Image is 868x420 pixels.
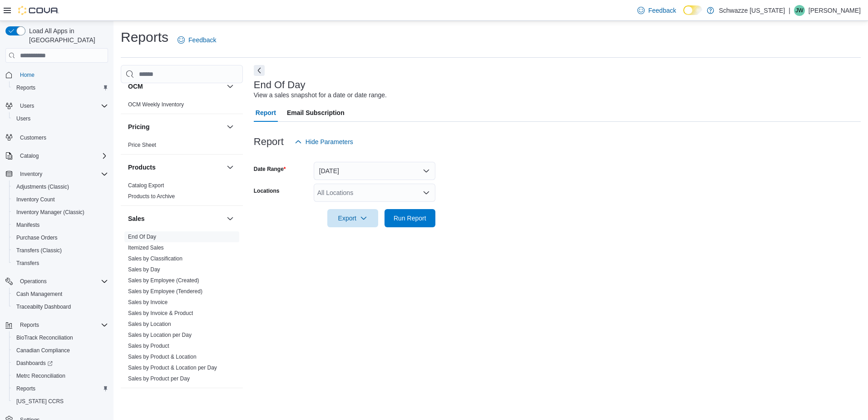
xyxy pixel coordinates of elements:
span: Metrc Reconciliation [16,372,65,380]
div: Jeff White [794,5,805,16]
span: Products to Archive [128,193,175,200]
span: Report [256,104,276,122]
a: Inventory Count [13,194,59,205]
span: Home [20,71,35,79]
button: Users [16,100,38,111]
p: | [789,5,790,16]
span: Sales by Employee (Created) [128,277,199,284]
button: Catalog [2,150,112,162]
a: Sales by Location per Day [128,332,192,338]
span: Sales by Product [128,342,169,350]
a: Catalog Export [128,182,164,189]
span: Inventory [16,169,108,180]
span: Adjustments (Classic) [13,181,108,192]
div: Pricing [121,140,243,154]
a: OCM Weekly Inventory [128,101,184,108]
a: Users [13,113,34,124]
span: Inventory [20,170,42,178]
button: OCM [225,81,236,92]
span: Canadian Compliance [13,345,108,356]
button: Open list of options [423,189,430,196]
a: Price Sheet [128,142,156,148]
span: Sales by Product per Day [128,375,190,382]
a: Sales by Employee (Created) [128,277,199,284]
a: Reports [13,383,39,394]
a: Dashboards [13,358,56,369]
h3: Sales [128,214,145,223]
p: [PERSON_NAME] [809,5,861,16]
a: Sales by Product [128,343,169,349]
button: Run Report [385,209,435,227]
span: Inventory Count [13,194,108,205]
a: Metrc Reconciliation [13,370,69,381]
span: Users [13,113,108,124]
span: Itemized Sales [128,244,164,251]
span: Transfers (Classic) [13,245,108,256]
h3: OCM [128,82,143,91]
button: Traceabilty Dashboard [9,300,112,313]
a: Sales by Classification [128,255,182,262]
span: Sales by Location [128,320,171,328]
a: BioTrack Reconciliation [13,332,77,343]
span: Transfers [13,258,108,269]
span: OCM Weekly Inventory [128,101,184,108]
h1: Reports [121,28,168,46]
span: Reports [20,321,39,329]
a: Sales by Product per Day [128,375,190,382]
button: Operations [2,275,112,288]
span: Feedback [648,6,676,15]
a: Purchase Orders [13,232,61,243]
a: Home [16,70,38,80]
a: Feedback [634,1,680,20]
button: Taxes [225,395,236,406]
a: Sales by Product & Location per Day [128,365,217,371]
a: Sales by Employee (Tendered) [128,288,202,295]
button: Hide Parameters [291,133,357,151]
a: Itemized Sales [128,245,164,251]
h3: Pricing [128,122,149,131]
label: Locations [254,187,280,195]
button: Next [254,65,265,76]
span: Sales by Invoice & Product [128,310,193,317]
button: Reports [9,382,112,395]
span: Sales by Employee (Tendered) [128,288,202,295]
span: Reports [13,82,108,93]
span: Reports [16,320,108,330]
a: Sales by Day [128,266,160,273]
span: Reports [13,383,108,394]
span: Home [16,69,108,80]
span: Run Report [394,214,426,223]
button: Users [9,112,112,125]
a: Transfers (Classic) [13,245,65,256]
button: Taxes [128,396,223,405]
span: Transfers [16,260,39,267]
button: Reports [9,81,112,94]
span: End Of Day [128,233,156,240]
span: Purchase Orders [13,232,108,243]
button: Customers [2,130,112,144]
span: Traceabilty Dashboard [16,303,71,310]
input: Dark Mode [683,5,702,15]
a: Adjustments (Classic) [13,181,73,192]
a: Feedback [174,31,220,49]
span: Manifests [16,221,39,229]
span: Metrc Reconciliation [13,370,108,381]
button: Products [225,162,236,173]
span: Dashboards [16,360,53,367]
a: Dashboards [9,357,112,370]
a: Sales by Product & Location [128,354,197,360]
span: Catalog [20,152,39,160]
span: Dashboards [13,358,108,369]
span: Purchase Orders [16,234,58,241]
button: Operations [16,276,50,287]
button: Users [2,100,112,112]
h3: Taxes [128,396,146,405]
a: Sales by Invoice & Product [128,310,193,316]
span: Adjustments (Classic) [16,183,69,190]
a: Canadian Compliance [13,345,74,356]
button: Metrc Reconciliation [9,370,112,382]
button: Sales [225,213,236,224]
span: Catalog Export [128,182,164,189]
span: Sales by Product & Location per Day [128,364,217,371]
